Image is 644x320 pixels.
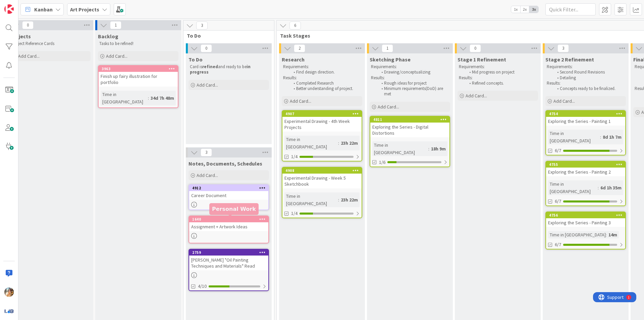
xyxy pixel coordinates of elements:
[290,98,311,104] span: Add Card...
[102,66,178,71] div: 3963
[339,196,360,203] div: 23h 22m
[14,1,31,9] span: Support
[546,212,625,218] div: 4756
[606,231,607,238] span: :
[212,206,256,212] h5: Personal Work
[282,168,362,188] div: 4908Experimental Drawing - Week 5 Sketchbook
[99,66,178,72] div: 3963
[289,21,301,30] span: 6
[189,222,268,231] div: Assignment + Artwork Ideas
[187,32,266,39] span: To Do
[189,216,268,231] div: 1640Assignment + Artwork Ideas
[370,56,411,63] span: Sketching Phase
[546,117,625,126] div: Exploring the Series - Painting 1
[282,56,305,63] span: Research
[466,70,537,75] li: Mid progress on project
[148,94,149,102] span: :
[197,172,218,178] span: Add Card...
[110,21,121,29] span: 1
[282,174,362,188] div: Experimental Drawing - Week 5 Sketchbook
[192,186,268,190] div: 4912
[370,117,449,137] div: 4811Exploring the Series - Digital Distortions
[545,3,596,15] input: Quick Filter...
[201,44,212,52] span: 0
[382,44,393,52] span: 1
[548,180,598,195] div: Time in [GEOGRAPHIC_DATA]
[466,93,487,99] span: Add Card...
[22,21,34,29] span: 0
[545,56,594,63] span: Stage 2 Refinement
[379,159,385,166] span: 1/6
[290,86,361,91] li: Better understanding of project.
[189,249,268,270] div: 2759[PERSON_NAME] "Oil Painting Techniques and Materials" Read
[547,81,625,86] p: Results:
[549,111,625,116] div: 4754
[70,6,99,13] b: Art Projects
[371,64,449,70] p: Requirements:
[294,44,305,52] span: 2
[10,33,31,40] span: Projects
[557,44,569,52] span: 3
[428,145,429,152] span: :
[192,217,268,222] div: 1640
[378,104,399,110] span: Add Card...
[378,81,449,86] li: Rough ideas for project
[459,75,537,81] p: Results:
[283,64,361,70] p: Requirements:
[549,162,625,167] div: 4755
[285,111,362,116] div: 4907
[599,184,623,191] div: 6d 1h 35m
[198,283,207,290] span: 4/10
[11,41,89,46] p: Project Reference Cards
[546,111,625,126] div: 4754Exploring the Series - Painting 1
[339,139,360,147] div: 23h 22m
[549,213,625,218] div: 4756
[370,123,449,137] div: Exploring the Series - Digital Distortions
[553,86,625,91] li: Concepts ready to be finalized.
[547,64,625,70] p: Requirements:
[190,64,268,75] p: Card is and ready to be
[458,56,506,63] span: Stage 1 Refinement
[553,75,625,81] li: Detailing
[4,4,14,14] img: Visit kanbanzone.com
[189,216,268,222] div: 1640
[190,64,252,75] strong: in progress
[189,256,268,270] div: [PERSON_NAME] "Oil Painting Techniques and Materials" Read
[18,53,40,59] span: Add Card...
[4,306,14,316] img: avatar
[149,94,176,102] div: 34d 7h 48m
[370,117,449,123] div: 4811
[373,117,449,122] div: 4811
[202,64,218,70] strong: refined
[546,162,625,168] div: 4755
[470,44,481,52] span: 0
[282,111,362,132] div: 4907Experimental Drawing - 4th Week Projects
[555,147,561,154] span: 6/7
[35,3,37,8] div: 1
[553,70,625,75] li: Second Round Revisions
[546,168,625,176] div: Exploring the Series - Painting 2
[378,70,449,75] li: Drawing/conceptualizing
[99,41,177,46] p: Tasks to be refined!
[546,111,625,117] div: 4754
[372,141,428,156] div: Time in [GEOGRAPHIC_DATA]
[511,6,520,13] span: 1x
[201,148,212,156] span: 3
[291,210,298,217] span: 1/4
[197,82,218,88] span: Add Card...
[99,72,178,87] div: Finish up fairy illustration for portfolio
[546,162,625,176] div: 4755Exploring the Series - Painting 2
[338,196,339,203] span: :
[529,6,538,13] span: 3x
[284,136,338,150] div: Time in [GEOGRAPHIC_DATA]
[459,64,537,70] p: Requirements:
[548,231,606,238] div: Time in [GEOGRAPHIC_DATA]
[189,249,268,256] div: 2759
[546,218,625,227] div: Exploring the Series - Painting 3
[101,91,148,105] div: Time in [GEOGRAPHIC_DATA]
[189,191,268,200] div: Career Document
[4,287,14,297] img: JF
[99,66,178,87] div: 3963Finish up fairy illustration for portfolio
[189,160,262,167] span: Notes, Documents, Schedules
[600,133,601,141] span: :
